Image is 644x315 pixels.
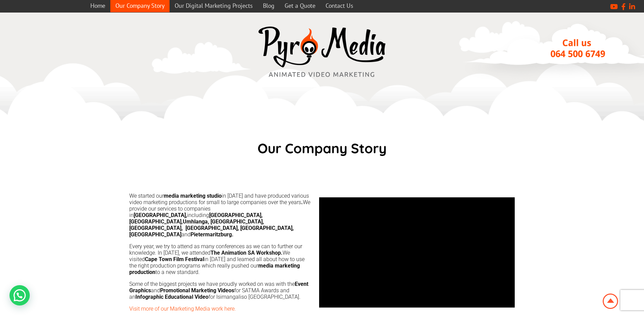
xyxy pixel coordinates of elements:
p: We started our in [DATE] and have produced various video marketing productions for small to large... [129,193,313,238]
strong: [GEOGRAPHIC_DATA], [134,212,187,218]
img: Animation Studio South Africa [601,292,620,310]
b: Infographic Educational Video [135,294,208,300]
b: media marketing production [129,262,300,275]
b: [GEOGRAPHIC_DATA], [GEOGRAPHIC_DATA], [129,212,263,225]
strong: The Animation SA Workshop. [210,250,283,256]
strong: . [301,199,303,205]
strong: Cape Town Film Festival [145,256,204,262]
p: Some of the biggest projects we have proudly worked on was with the and for SATMA Awards and an f... [129,281,313,300]
p: Every year, we try to attend as many conferences as we can to further our knowledge. In [DATE], w... [129,243,313,275]
a: Visit more of our Marketing Media work here. [129,306,236,312]
strong: Umhlanga, [GEOGRAPHIC_DATA], [GEOGRAPHIC_DATA], [GEOGRAPHIC_DATA], [GEOGRAPHIC_DATA], [GEOGRAPHIC... [129,218,294,238]
strong: media marketing studio [164,193,222,199]
img: video marketing media company westville durban logo [254,23,390,81]
strong: Promotional Marketing Videos [160,287,234,294]
strong: Pietermaritzburg. [191,231,234,238]
strong: Event Graphics [129,281,308,294]
a: video marketing media company westville durban logo [254,23,390,83]
iframe: YouTube video player [319,197,515,308]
